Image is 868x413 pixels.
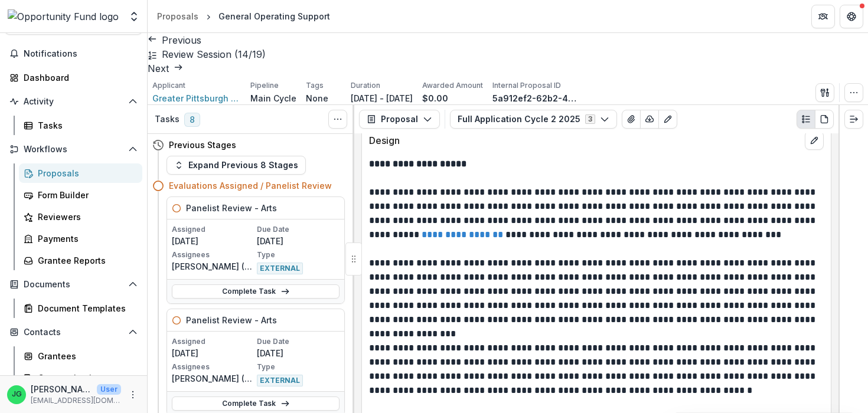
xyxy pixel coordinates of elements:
p: Review Session ( 14/19 ) [162,47,266,61]
button: Get Help [840,5,863,28]
span: Contacts [24,327,123,337]
p: $0.00 [422,92,448,104]
button: View Attached Files [622,110,641,129]
span: Activity [24,97,123,107]
button: Full Application Cycle 2 20253 [450,110,617,129]
a: Reviewers [19,207,142,227]
p: 5a912ef2-62b2-45b6-aeb7-c42b3c55d52e [492,92,581,104]
div: Proposals [157,10,198,22]
p: Applicant [152,80,185,91]
p: [DATE] [172,235,254,247]
div: Grantee Reports [38,254,133,267]
p: [DATE] [257,235,340,247]
a: Previous [148,34,201,46]
button: Open Documents [5,275,142,294]
span: EXTERNAL [257,375,303,386]
p: User [97,384,121,395]
button: Partners [811,5,835,28]
div: Document Templates [38,302,133,314]
p: Tags [306,80,324,91]
h5: Panelist Review - Arts [186,314,277,326]
a: Grantee Reports [19,251,142,270]
button: Expand Previous 8 Stages [167,156,306,175]
button: Toggle View Cancelled Tasks [328,110,347,129]
h4: Previous Stages [169,139,236,151]
button: Open Workflows [5,140,142,159]
p: [DATE] - [DATE] [351,92,413,104]
button: Edit as form [658,110,677,129]
p: None [306,92,328,104]
button: edit [805,131,824,150]
p: Duration [351,80,380,91]
div: Jake Goodman [12,391,22,398]
p: Due Date [257,336,340,347]
button: Notifications [5,44,142,63]
a: Next [148,63,183,74]
span: Notifications [24,49,138,59]
button: PDF view [815,110,834,129]
p: [PERSON_NAME] [31,383,92,395]
a: Tasks [19,116,142,135]
span: Documents [24,280,123,290]
p: Assignees [172,250,254,260]
button: More [126,388,140,402]
h3: Tasks [155,114,180,124]
a: Dashboard [5,68,142,87]
h4: Evaluations Assigned / Panelist Review [169,179,332,192]
button: Plaintext view [797,110,815,129]
a: Payments [19,229,142,248]
a: Greater Pittsburgh Arts Council [152,92,241,104]
a: Proposals [152,8,203,25]
div: Payments [38,232,133,245]
a: Communications [19,368,142,388]
a: Complete Task [172,284,340,299]
div: Proposals [38,167,133,179]
button: Open entity switcher [126,5,142,28]
div: Tasks [38,119,133,132]
p: Assigned [172,336,254,347]
p: Pipeline [250,80,279,91]
p: Type [257,362,340,372]
p: Main Cycle [250,92,296,104]
p: [DATE] [172,347,254,359]
a: Document Templates [19,299,142,318]
span: 8 [184,113,200,127]
button: Open Contacts [5,323,142,342]
p: [PERSON_NAME] ([PERSON_NAME][EMAIL_ADDRESS][DOMAIN_NAME]) [172,260,254,273]
div: General Operating Support [218,10,330,22]
h5: Panelist Review - Arts [186,202,277,214]
p: Design [369,133,800,147]
div: Grantees [38,350,133,362]
a: Form Builder [19,185,142,205]
p: Awarded Amount [422,80,483,91]
span: Workflows [24,145,123,155]
p: Internal Proposal ID [492,80,561,91]
a: Complete Task [172,396,340,411]
div: Reviewers [38,211,133,223]
a: Proposals [19,163,142,183]
p: [PERSON_NAME] ([EMAIL_ADDRESS][DOMAIN_NAME]) [172,372,254,385]
p: Assignees [172,362,254,372]
div: Form Builder [38,189,133,201]
button: Expand right [844,110,863,129]
img: Opportunity Fund logo [8,9,119,24]
button: All submissions [148,47,157,61]
p: Due Date [257,224,340,235]
p: [EMAIL_ADDRESS][DOMAIN_NAME] [31,395,121,406]
button: Proposal [359,110,440,129]
a: Grantees [19,346,142,366]
p: Assigned [172,224,254,235]
button: Open Activity [5,92,142,111]
p: Type [257,250,340,260]
div: Dashboard [24,71,133,84]
p: [DATE] [257,347,340,359]
nav: breadcrumb [152,8,335,25]
span: EXTERNAL [257,263,303,274]
div: Communications [38,372,133,384]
